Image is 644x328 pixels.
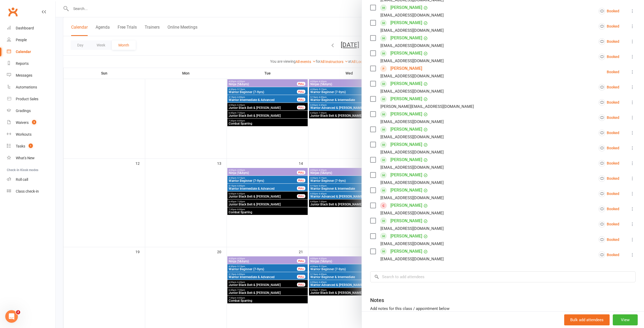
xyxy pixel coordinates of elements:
div: Booked [599,54,619,60]
div: [EMAIL_ADDRESS][DOMAIN_NAME] [380,57,444,64]
div: [EMAIL_ADDRESS][DOMAIN_NAME] [380,179,444,186]
div: [EMAIL_ADDRESS][DOMAIN_NAME] [380,134,444,140]
div: Booked [599,251,619,258]
a: Reports [7,58,55,70]
div: Automations [16,85,37,89]
a: [PERSON_NAME] [390,140,422,149]
span: 2 [16,310,20,314]
a: [PERSON_NAME] [390,95,422,103]
a: Roll call [7,174,55,186]
div: Tasks [16,144,25,148]
a: Class kiosk mode [7,186,55,197]
div: [EMAIL_ADDRESS][DOMAIN_NAME] [380,42,444,49]
div: [EMAIL_ADDRESS][DOMAIN_NAME] [380,194,444,201]
div: Waivers [16,120,29,125]
div: [EMAIL_ADDRESS][DOMAIN_NAME] [380,256,444,262]
span: 3 [32,120,36,124]
a: [PERSON_NAME] [390,217,422,225]
div: People [16,38,27,42]
div: What's New [16,156,35,160]
span: 1 [29,144,33,148]
iframe: Intercom live chat [5,310,18,323]
a: Messages [7,70,55,81]
div: [EMAIL_ADDRESS][DOMAIN_NAME] [380,225,444,232]
div: Booked [599,160,619,167]
div: Gradings [16,109,31,113]
a: [PERSON_NAME] [390,3,422,12]
button: Bulk add attendees [564,314,610,325]
div: Messages [16,73,32,77]
a: Waivers 3 [7,117,55,129]
a: People [7,34,55,46]
div: Roll call [16,177,28,182]
div: Booked [599,236,619,243]
div: Booked [599,145,619,151]
a: [PERSON_NAME] [390,80,422,88]
div: Booked [599,175,619,182]
a: Gradings [7,105,55,117]
div: Booked [599,38,619,45]
a: [PERSON_NAME] [390,110,422,118]
div: Add notes for this class / appointment below [370,305,636,312]
div: Notes [370,297,384,304]
div: Booked [599,84,619,91]
a: Tasks 1 [7,140,55,152]
a: [PERSON_NAME] [390,34,422,42]
div: [PERSON_NAME][EMAIL_ADDRESS][DOMAIN_NAME] [380,103,474,110]
a: [PERSON_NAME] [390,64,422,73]
div: Booked [599,221,619,228]
div: Reports [16,61,29,66]
a: Dashboard [7,22,55,34]
a: [PERSON_NAME] [390,232,422,240]
a: [PERSON_NAME] [390,171,422,179]
a: Workouts [7,129,55,140]
a: [PERSON_NAME] [390,125,422,134]
div: Booked [599,23,619,30]
div: [EMAIL_ADDRESS][DOMAIN_NAME] [380,73,444,80]
div: Booked [599,99,619,106]
div: [EMAIL_ADDRESS][DOMAIN_NAME] [380,164,444,171]
div: Calendar [16,50,31,54]
a: [PERSON_NAME] [390,19,422,27]
a: [PERSON_NAME] [390,49,422,57]
a: [PERSON_NAME] [390,186,422,194]
div: Product Sales [16,97,38,101]
div: Booked [599,114,619,121]
div: [EMAIL_ADDRESS][DOMAIN_NAME] [380,240,444,247]
a: [PERSON_NAME] [390,201,422,210]
div: Booked [607,70,619,74]
a: What's New [7,152,55,164]
div: [EMAIL_ADDRESS][DOMAIN_NAME] [380,27,444,34]
input: Search to add attendees [370,271,636,282]
div: [EMAIL_ADDRESS][DOMAIN_NAME] [380,118,444,125]
div: [EMAIL_ADDRESS][DOMAIN_NAME] [380,210,444,216]
div: Booked [599,8,619,14]
button: View [613,314,638,325]
div: Dashboard [16,26,34,30]
div: Workouts [16,132,32,136]
div: Booked [599,206,619,212]
a: Automations [7,81,55,93]
div: Class check-in [16,189,39,193]
a: Clubworx [6,5,19,18]
a: Product Sales [7,93,55,105]
div: Booked [599,130,619,136]
div: [EMAIL_ADDRESS][DOMAIN_NAME] [380,88,444,95]
div: [EMAIL_ADDRESS][DOMAIN_NAME] [380,12,444,19]
a: [PERSON_NAME] [390,247,422,256]
div: [EMAIL_ADDRESS][DOMAIN_NAME] [380,149,444,156]
a: [PERSON_NAME] [390,156,422,164]
div: Booked [599,191,619,197]
a: Calendar [7,46,55,58]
